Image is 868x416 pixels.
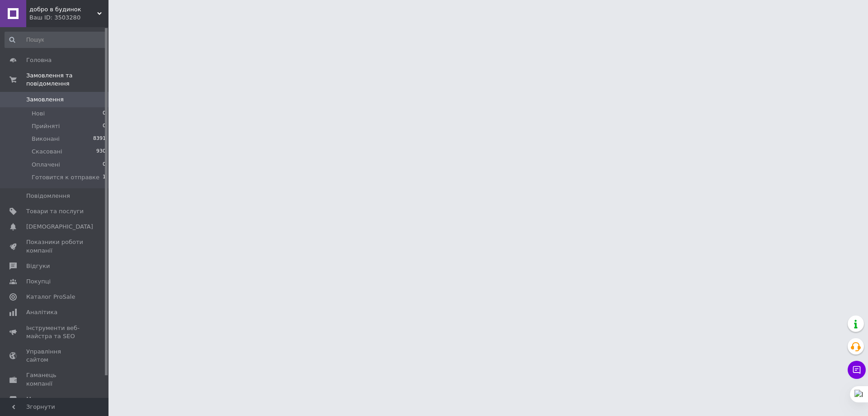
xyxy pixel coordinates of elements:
[32,135,60,143] span: Виконані
[26,56,52,64] span: Головна
[848,361,866,379] button: Чат з покупцем
[103,161,106,169] span: 0
[103,110,106,118] span: 0
[26,277,51,286] span: Покупці
[26,207,84,215] span: Товари та послуги
[96,148,106,156] span: 930
[103,173,106,182] span: 1
[26,324,84,340] span: Інструменти веб-майстра та SEO
[26,371,84,387] span: Гаманець компанії
[29,14,108,22] div: Ваш ID: 3503280
[26,348,84,364] span: Управління сайтом
[103,122,106,130] span: 0
[26,308,57,316] span: Аналітика
[32,148,62,156] span: Скасовані
[32,110,45,118] span: Нові
[26,238,84,254] span: Показники роботи компанії
[26,192,70,200] span: Повідомлення
[26,293,75,301] span: Каталог ProSale
[32,173,99,182] span: Готовится к отправке
[26,262,50,270] span: Відгуки
[26,395,49,403] span: Маркет
[29,5,97,14] span: добро в будинок
[32,122,60,130] span: Прийняті
[5,32,107,48] input: Пошук
[32,161,60,169] span: Оплачені
[26,72,108,88] span: Замовлення та повідомлення
[26,96,64,104] span: Замовлення
[26,223,93,231] span: [DEMOGRAPHIC_DATA]
[93,135,106,143] span: 8391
